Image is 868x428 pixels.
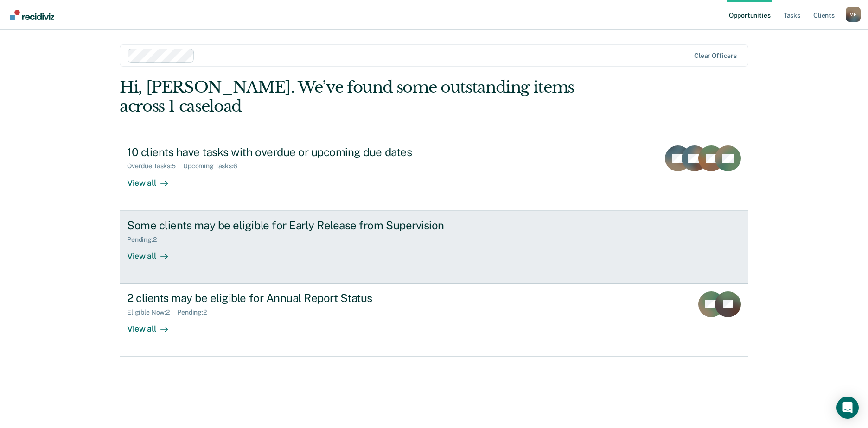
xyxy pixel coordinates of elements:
[846,7,861,22] button: Profile dropdown button
[127,291,453,305] div: 2 clients may be eligible for Annual Report Status
[127,316,179,334] div: View all
[120,284,748,357] a: 2 clients may be eligible for Annual Report StatusEligible Now:2Pending:2View all
[127,170,179,188] div: View all
[10,10,54,20] img: Recidiviz
[127,243,179,261] div: View all
[836,397,859,419] div: Open Intercom Messenger
[120,138,748,211] a: 10 clients have tasks with overdue or upcoming due datesOverdue Tasks:5Upcoming Tasks:6View all
[127,219,453,232] div: Some clients may be eligible for Early Release from Supervision
[120,78,623,116] div: Hi, [PERSON_NAME]. We’ve found some outstanding items across 1 caseload
[127,236,164,244] div: Pending : 2
[183,162,245,170] div: Upcoming Tasks : 6
[846,7,861,22] div: V F
[120,211,748,284] a: Some clients may be eligible for Early Release from SupervisionPending:2View all
[127,162,183,170] div: Overdue Tasks : 5
[177,308,214,316] div: Pending : 2
[127,145,453,159] div: 10 clients have tasks with overdue or upcoming due dates
[694,52,737,60] div: Clear officers
[127,308,177,316] div: Eligible Now : 2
